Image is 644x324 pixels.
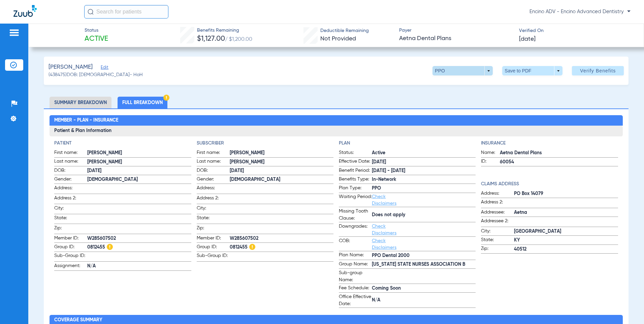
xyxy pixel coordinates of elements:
span: PO Box 14079 [514,190,618,197]
span: Status [85,27,108,34]
span: KY [514,237,618,244]
h4: Insurance [481,140,618,147]
span: PPO [372,185,476,192]
span: Address: [197,185,230,194]
h4: Plan [339,140,476,147]
span: Not Provided [320,36,356,42]
span: State: [54,215,87,224]
span: Name: [481,149,500,157]
img: hamburger-icon [9,29,20,37]
span: Coming Soon [372,285,476,292]
span: City: [481,228,514,236]
span: Zip: [197,225,230,234]
h4: Claims Address [481,181,618,188]
h4: Subscriber [197,140,333,147]
h2: Member - Plan - Insurance [50,115,623,126]
span: Verified On [519,27,633,34]
span: Zip: [481,245,514,253]
span: Fee Schedule: [339,285,372,293]
span: Active [372,150,476,157]
span: Gender: [197,176,230,184]
span: (438475) DOB: [DEMOGRAPHIC_DATA] - HoH [49,71,143,78]
span: DOB: [197,167,230,175]
span: [US_STATE] STATE NURSES ASSOCIATION B [372,261,476,268]
span: [DATE] [87,167,191,174]
span: Verify Benefits [580,68,616,73]
img: Zuub Logo [13,5,37,17]
span: N/A [372,297,476,304]
span: PPO Dental 2000 [372,252,476,259]
h4: Patient [54,140,191,147]
span: Sub-Group ID: [54,252,87,261]
a: Check Disclaimers [372,194,396,206]
span: Effective Date: [339,158,372,166]
span: Group ID: [54,244,87,252]
img: Hazard [107,244,113,250]
span: In-Network [372,176,476,183]
span: Last name: [197,158,230,166]
span: Member ID: [54,235,87,243]
span: Encino ADV - Encino Advanced Dentistry [529,8,631,15]
span: Aetna [514,209,618,216]
span: Address: [54,185,87,194]
input: Search for patients [84,5,168,19]
a: Check Disclaimers [372,238,396,250]
span: Sub-Group ID: [197,252,230,261]
span: [PERSON_NAME] [87,150,191,157]
iframe: Chat Widget [610,292,644,324]
span: Plan Type: [339,185,372,193]
span: First name: [54,149,87,157]
span: State: [197,215,230,224]
button: Save to PDF [502,66,562,75]
span: State: [481,236,514,245]
span: Address 2: [197,195,230,204]
span: W285607502 [230,235,333,242]
span: [GEOGRAPHIC_DATA] [514,228,618,235]
span: Payer [399,27,513,34]
span: [PERSON_NAME] [230,150,333,157]
span: 40512 [514,246,618,253]
span: Zip: [54,225,87,234]
img: Hazard [249,244,255,250]
span: Office Effective Date: [339,293,372,307]
span: Aetna Dental Plans [500,150,618,157]
img: Hazard [163,95,169,101]
img: Search Icon [88,9,94,15]
span: Addressee 2: [481,218,514,227]
span: [PERSON_NAME] [49,63,93,71]
span: Group Name: [339,261,372,269]
span: 0812455 [230,244,333,251]
span: [DATE] [519,35,536,43]
button: Verify Benefits [572,66,624,75]
span: ID: [481,158,500,166]
span: / $1,200.00 [225,37,252,42]
li: Summary Breakdown [50,97,111,108]
span: 0812455 [87,244,191,251]
span: Status: [339,149,372,157]
span: Aetna Dental Plans [399,34,513,43]
span: Address: [481,190,514,198]
span: Missing Tooth Clause: [339,208,372,222]
span: Does not apply [372,212,476,219]
span: W285607502 [87,235,191,242]
span: Plan Name: [339,252,372,260]
span: Last name: [54,158,87,166]
span: Address 2: [481,199,514,208]
a: Check Disclaimers [372,224,396,235]
span: Gender: [54,176,87,184]
button: PPO [432,66,493,75]
span: City: [197,205,230,214]
span: Waiting Period: [339,193,372,207]
span: Benefit Period: [339,167,372,175]
span: Group ID: [197,244,230,252]
span: Downgrades: [339,223,372,236]
span: [DATE] - [DATE] [372,167,476,174]
span: COB: [339,237,372,251]
span: Addressee: [481,209,514,217]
